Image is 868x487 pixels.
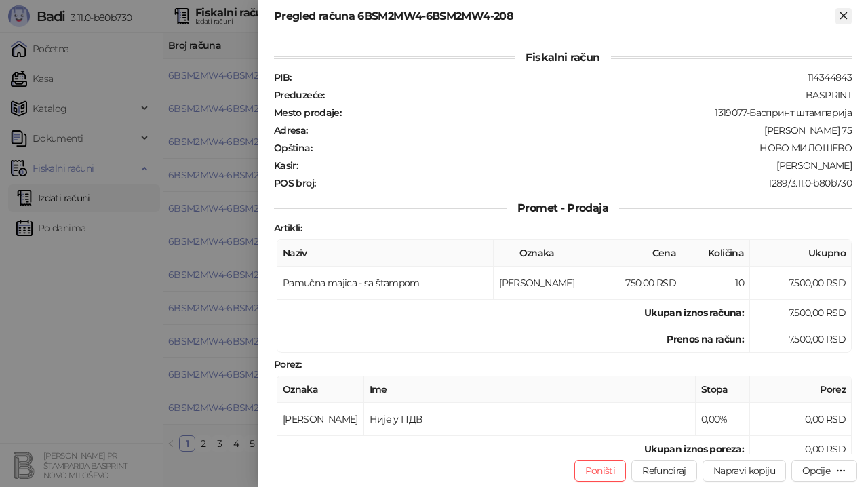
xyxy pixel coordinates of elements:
strong: Opština : [274,142,312,154]
td: 0,00% [696,403,750,436]
td: 7.500,00 RSD [750,326,852,353]
th: Porez [750,376,852,403]
div: BASPRINT [326,89,853,101]
th: Količina [682,240,750,267]
strong: Kasir : [274,159,298,172]
td: 750,00 RSD [580,267,682,300]
strong: Ukupan iznos poreza: [644,443,744,455]
td: Pamučna majica - sa štampom [277,267,494,300]
td: 0,00 RSD [750,436,852,463]
button: Poništi [574,460,627,482]
td: [PERSON_NAME] [277,403,364,436]
div: 114344843 [292,71,853,83]
th: Stopa [696,376,750,403]
td: [PERSON_NAME] [494,267,580,300]
button: Refundiraj [631,460,697,482]
strong: Artikli : [274,222,302,234]
strong: Porez : [274,358,301,370]
div: [PERSON_NAME] [299,159,853,172]
td: 0,00 RSD [750,403,852,436]
button: Zatvori [835,8,852,24]
span: Napravi kopiju [713,465,775,477]
th: Ukupno [750,240,852,267]
strong: PIB : [274,71,291,83]
div: Pregled računa 6BSM2MW4-6BSM2MW4-208 [274,8,835,24]
td: 7.500,00 RSD [750,300,852,326]
div: НОВО МИЛОШЕВО [313,142,853,154]
button: Opcije [791,460,857,482]
div: [PERSON_NAME] 75 [309,124,853,136]
strong: Mesto prodaje : [274,106,341,119]
strong: Preduzeće : [274,89,325,101]
span: Fiskalni račun [515,51,610,64]
span: Promet - Prodaja [507,201,619,214]
button: Napravi kopiju [703,460,786,482]
th: Oznaka [494,240,580,267]
td: 7.500,00 RSD [750,267,852,300]
div: 1319077-Баспринт штампарија [342,106,853,119]
strong: Adresa : [274,124,308,136]
th: Ime [364,376,696,403]
th: Naziv [277,240,494,267]
th: Cena [580,240,682,267]
th: Oznaka [277,376,364,403]
td: Није у ПДВ [364,403,696,436]
td: 10 [682,267,750,300]
div: 1289/3.11.0-b80b730 [317,177,853,189]
div: Opcije [802,465,830,477]
strong: POS broj : [274,177,315,189]
strong: Ukupan iznos računa : [644,307,744,319]
strong: Prenos na račun : [667,333,744,345]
